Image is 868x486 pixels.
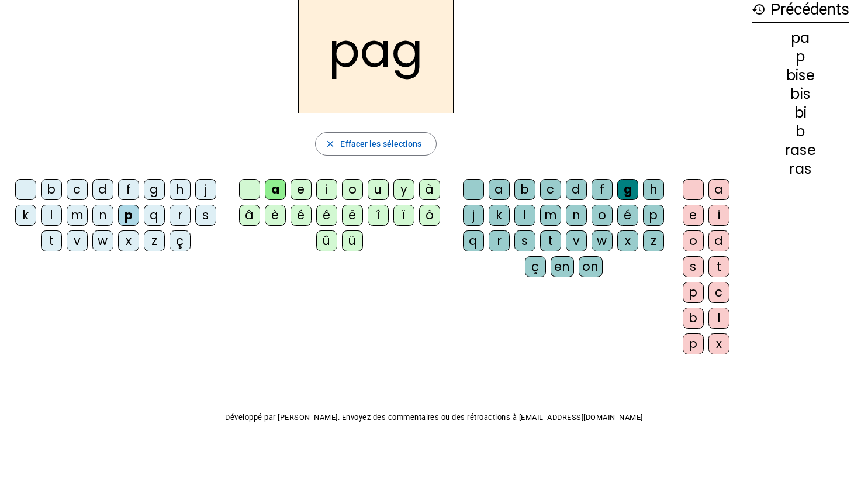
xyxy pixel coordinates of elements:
[683,230,704,251] div: o
[489,179,510,200] div: a
[540,205,561,226] div: m
[708,205,729,226] div: i
[92,205,113,226] div: n
[315,132,436,156] button: Effacer les sélections
[170,205,191,226] div: r
[144,179,165,200] div: g
[41,179,62,200] div: b
[708,256,729,277] div: t
[291,179,312,200] div: e
[342,179,363,200] div: o
[708,308,729,329] div: l
[67,179,88,200] div: c
[195,205,216,226] div: s
[540,230,561,251] div: t
[752,50,849,64] div: p
[683,205,704,226] div: e
[683,282,704,303] div: p
[419,179,440,200] div: à
[514,179,535,200] div: b
[683,333,704,354] div: p
[752,143,849,157] div: rase
[551,256,574,277] div: en
[9,411,859,425] p: Développé par [PERSON_NAME]. Envoyez des commentaires ou des rétroactions à [EMAIL_ADDRESS][DOMAI...
[393,179,414,200] div: y
[752,31,849,45] div: pa
[340,137,421,151] span: Effacer les sélections
[579,256,603,277] div: on
[708,179,729,200] div: a
[144,205,165,226] div: q
[643,205,664,226] div: p
[419,205,440,226] div: ô
[752,162,849,176] div: ras
[683,308,704,329] div: b
[643,230,664,251] div: z
[708,333,729,354] div: x
[118,230,139,251] div: x
[316,179,337,200] div: i
[67,205,88,226] div: m
[514,230,535,251] div: s
[342,205,363,226] div: ë
[566,205,587,226] div: n
[540,179,561,200] div: c
[342,230,363,251] div: ü
[752,68,849,82] div: bise
[239,205,260,226] div: â
[393,205,414,226] div: ï
[752,2,766,16] mat-icon: history
[291,205,312,226] div: é
[170,179,191,200] div: h
[170,230,191,251] div: ç
[489,205,510,226] div: k
[144,230,165,251] div: z
[566,230,587,251] div: v
[463,205,484,226] div: j
[195,179,216,200] div: j
[368,205,389,226] div: î
[41,205,62,226] div: l
[265,205,286,226] div: è
[92,179,113,200] div: d
[514,205,535,226] div: l
[118,179,139,200] div: f
[325,139,336,149] mat-icon: close
[566,179,587,200] div: d
[592,205,613,226] div: o
[752,125,849,139] div: b
[92,230,113,251] div: w
[489,230,510,251] div: r
[708,282,729,303] div: c
[67,230,88,251] div: v
[643,179,664,200] div: h
[752,87,849,101] div: bis
[592,230,613,251] div: w
[752,106,849,120] div: bi
[118,205,139,226] div: p
[683,256,704,277] div: s
[316,205,337,226] div: ê
[368,179,389,200] div: u
[617,205,638,226] div: é
[316,230,337,251] div: û
[617,230,638,251] div: x
[708,230,729,251] div: d
[265,179,286,200] div: a
[15,205,36,226] div: k
[592,179,613,200] div: f
[617,179,638,200] div: g
[525,256,546,277] div: ç
[41,230,62,251] div: t
[463,230,484,251] div: q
